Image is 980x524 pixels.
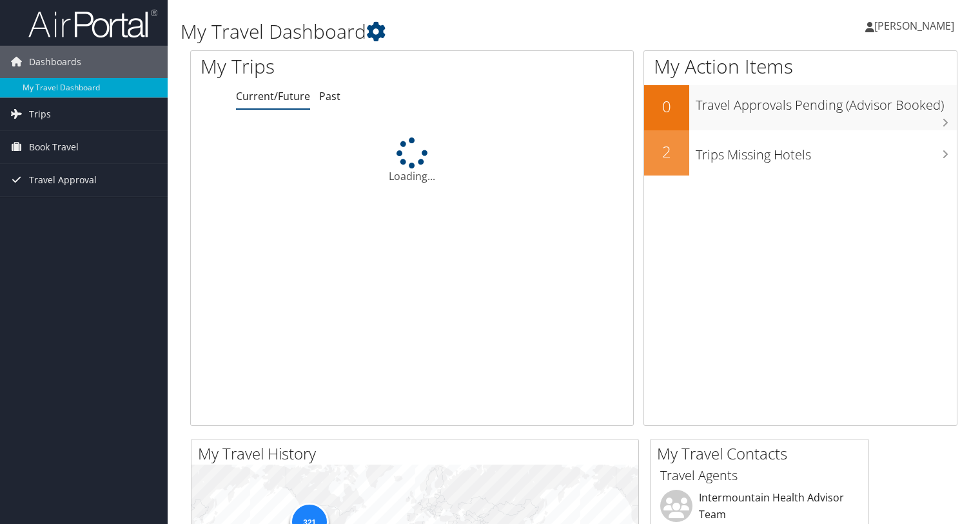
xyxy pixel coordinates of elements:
[660,467,859,485] h3: Travel Agents
[28,8,157,39] img: airportal-logo.png
[657,443,868,465] h2: My Travel Contacts
[644,141,689,163] h2: 2
[191,137,633,184] div: Loading...
[29,164,97,196] span: Travel Approval
[29,131,79,163] span: Book Travel
[236,89,310,103] a: Current/Future
[696,90,957,114] h3: Travel Approvals Pending (Advisor Booked)
[29,98,51,130] span: Trips
[696,139,957,164] h3: Trips Missing Hotels
[198,443,638,465] h2: My Travel History
[644,96,689,117] h2: 0
[319,89,340,103] a: Past
[201,53,439,80] h1: My Trips
[644,53,957,80] h1: My Action Items
[644,130,957,176] a: 2Trips Missing Hotels
[29,46,81,78] span: Dashboards
[874,19,954,33] span: [PERSON_NAME]
[181,18,705,45] h1: My Travel Dashboard
[865,6,967,45] a: [PERSON_NAME]
[644,85,957,130] a: 0Travel Approvals Pending (Advisor Booked)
